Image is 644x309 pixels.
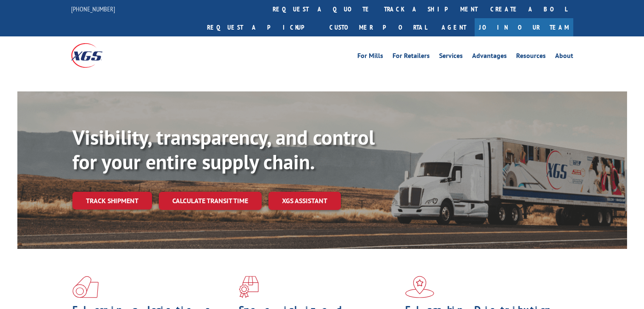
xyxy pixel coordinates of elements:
[392,52,430,62] a: For Retailers
[357,52,383,62] a: For Mills
[159,192,262,210] a: Calculate transit time
[71,5,115,13] a: [PHONE_NUMBER]
[72,124,375,175] b: Visibility, transparency, and control for your entire supply chain.
[472,52,507,62] a: Advantages
[323,18,433,36] a: Customer Portal
[555,52,573,62] a: About
[475,18,573,36] a: Join Our Team
[439,52,463,62] a: Services
[72,276,99,298] img: xgs-icon-total-supply-chain-intelligence-red
[72,192,152,210] a: Track shipment
[239,276,259,298] img: xgs-icon-focused-on-flooring-red
[201,18,323,36] a: Request a pickup
[433,18,475,36] a: Agent
[268,192,341,210] a: XGS ASSISTANT
[405,276,434,298] img: xgs-icon-flagship-distribution-model-red
[516,52,546,62] a: Resources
